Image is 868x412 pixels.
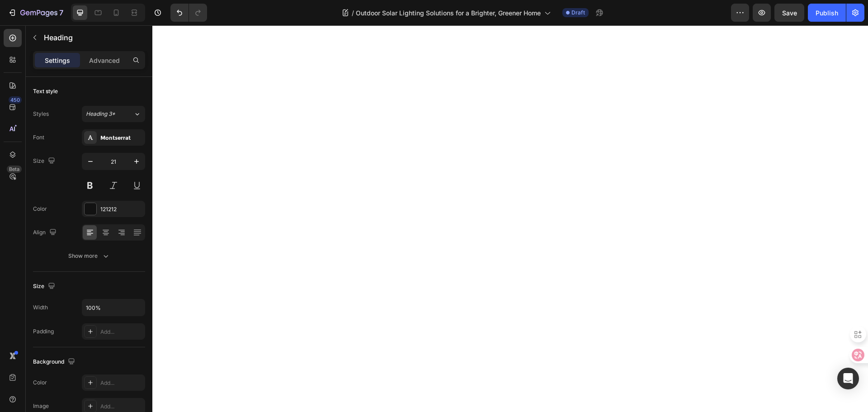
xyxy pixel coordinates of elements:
[33,280,57,293] div: Size
[33,110,49,118] div: Styles
[33,205,47,213] div: Color
[33,356,77,368] div: Background
[152,25,868,412] iframe: Design area
[82,106,145,122] button: Heading 3*
[33,227,58,239] div: Align
[352,8,354,18] span: /
[356,8,541,18] span: Outdoor Solar Lighting Solutions for a Brighter, Greener Home
[33,402,49,410] div: Image
[33,155,57,167] div: Size
[782,9,797,17] span: Save
[837,368,859,389] div: Open Intercom Messenger
[100,379,143,387] div: Add...
[68,251,110,260] div: Show more
[774,4,804,22] button: Save
[33,379,47,387] div: Color
[9,96,22,104] div: 450
[86,110,115,118] span: Heading 3*
[170,4,207,22] div: Undo/Redo
[33,133,44,142] div: Font
[89,56,120,65] p: Advanced
[7,166,22,173] div: Beta
[59,7,63,18] p: 7
[100,205,143,213] div: 121212
[33,303,48,312] div: Width
[82,299,145,316] input: Auto
[33,248,145,264] button: Show more
[4,4,67,22] button: 7
[100,403,143,411] div: Add...
[33,327,54,336] div: Padding
[571,9,585,17] span: Draft
[100,134,143,142] div: Montserrat
[808,4,846,22] button: Publish
[816,8,838,18] div: Publish
[100,328,143,336] div: Add...
[33,87,58,95] div: Text style
[44,32,142,43] p: Heading
[45,56,70,65] p: Settings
